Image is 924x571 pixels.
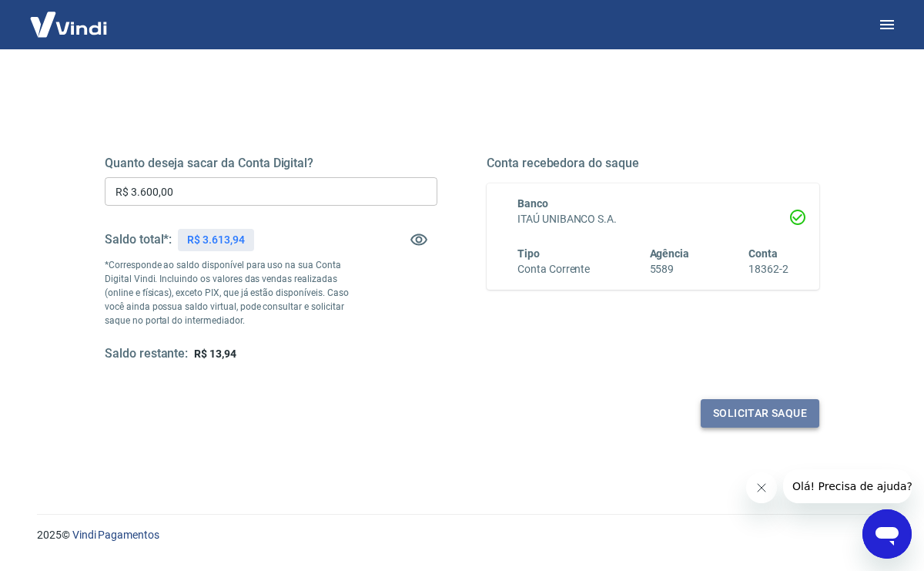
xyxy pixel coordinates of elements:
[748,247,778,260] span: Conta
[105,232,172,247] h5: Saldo total*:
[105,156,437,171] h5: Quanto deseja sacar da Conta Digital?
[105,258,354,327] p: *Corresponde ao saldo disponível para uso na sua Conta Digital Vindi. Incluindo os valores das ve...
[187,232,244,248] p: R$ 3.613,94
[18,1,119,48] img: Vindi
[517,261,590,277] h6: Conta Corrente
[748,261,788,277] h6: 18362-2
[517,197,548,210] span: Banco
[194,348,236,360] span: R$ 13,94
[650,261,690,277] h6: 5589
[72,529,159,541] a: Vindi Pagamentos
[517,211,788,227] h6: ITAÚ UNIBANCO S.A.
[783,469,912,503] iframe: Mensagem da empresa
[487,156,819,171] h5: Conta recebedora do saque
[650,247,690,260] span: Agência
[105,346,188,362] h5: Saldo restante:
[862,509,912,559] iframe: Botão para abrir a janela de mensagens
[37,527,887,543] p: 2025 ©
[9,11,129,23] span: Olá! Precisa de ajuda?
[746,472,777,503] iframe: Fechar mensagem
[517,247,540,260] span: Tipo
[701,399,819,428] button: Solicitar saque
